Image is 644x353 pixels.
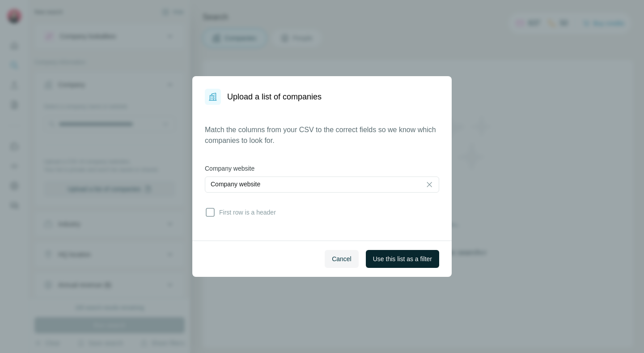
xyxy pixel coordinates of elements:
p: Company website [211,180,260,189]
span: First row is a header [216,208,276,217]
h1: Upload a list of companies [227,90,322,103]
button: Use this list as a filter [366,250,439,268]
p: Match the columns from your CSV to the correct fields so we know which companies to look for. [205,125,439,146]
button: Cancel [325,250,359,268]
span: Cancel [332,254,352,263]
label: Company website [205,164,439,173]
span: Use this list as a filter [373,254,432,263]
